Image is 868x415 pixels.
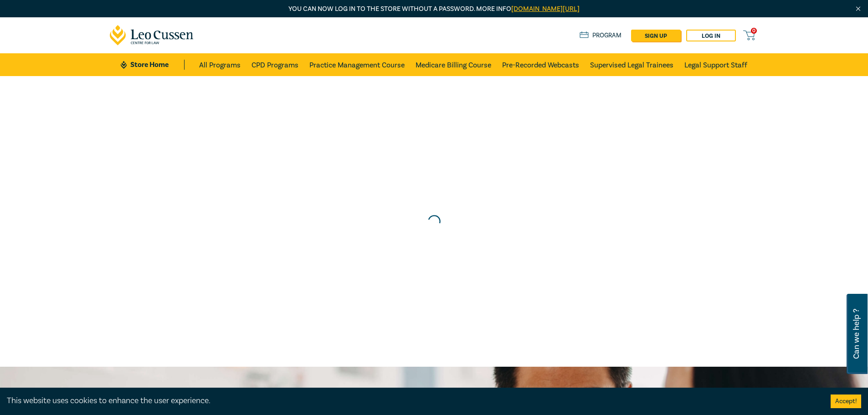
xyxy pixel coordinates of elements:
[631,30,681,41] a: sign up
[684,53,747,76] a: Legal Support Staff
[580,31,622,41] a: Program
[854,5,862,13] img: Close
[852,299,861,369] span: Can we help ?
[686,30,736,41] a: Log in
[121,60,184,70] a: Store Home
[416,53,491,76] a: Medicare Billing Course
[252,53,298,76] a: CPD Programs
[511,5,580,13] a: [DOMAIN_NAME][URL]
[110,4,759,14] p: You can now log in to the store without a password. More info
[7,395,817,407] div: This website uses cookies to enhance the user experience.
[309,53,405,76] a: Practice Management Course
[199,53,241,76] a: All Programs
[590,53,673,76] a: Supervised Legal Trainees
[751,28,757,34] span: 0
[831,395,861,408] button: Accept cookies
[502,53,579,76] a: Pre-Recorded Webcasts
